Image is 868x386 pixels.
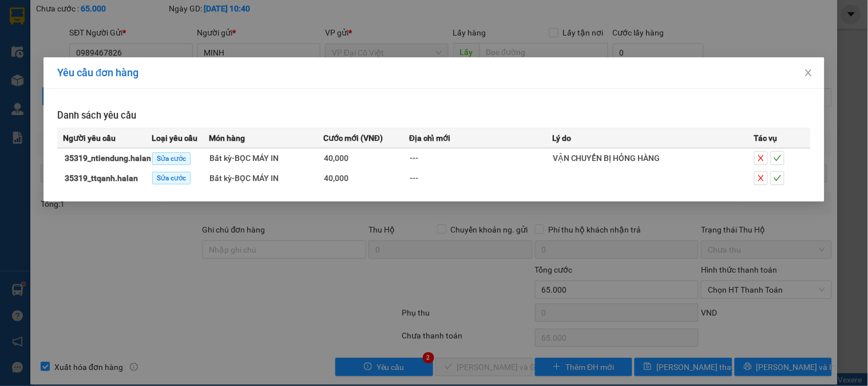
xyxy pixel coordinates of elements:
span: - BỌC MÁY IN [232,174,279,183]
h3: Danh sách yêu cầu [57,108,811,123]
span: --- [410,174,418,183]
div: Yêu cầu đơn hàng [57,66,811,79]
span: --- [410,153,418,163]
button: Close [792,57,825,89]
button: close [754,151,768,165]
span: Sửa cước [152,172,191,184]
span: Người yêu cầu [63,132,116,144]
button: close [754,171,768,185]
span: Loại yêu cầu [152,132,197,144]
span: check [771,174,784,182]
span: Món hàng [209,132,245,144]
span: 40,000 [324,174,348,183]
span: Lý do [552,132,571,144]
span: Bất kỳ [209,153,279,163]
span: - BỌC MÁY IN [232,153,279,163]
span: close [755,174,767,182]
span: Bất kỳ [209,174,279,183]
span: Sửa cước [152,152,191,165]
span: close [804,68,813,77]
span: close [755,154,767,162]
strong: 35319_ttqanh.halan [65,174,138,183]
span: Địa chỉ mới [409,132,450,144]
strong: 35319_ntiendung.halan [65,153,151,163]
span: Tác vụ [754,132,777,144]
button: check [771,151,784,165]
button: check [771,171,784,185]
span: VẬN CHUYỂN BỊ HỎNG HÀNG [553,153,660,163]
span: check [771,154,784,162]
span: Cước mới (VNĐ) [323,132,383,144]
span: 40,000 [324,153,348,163]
